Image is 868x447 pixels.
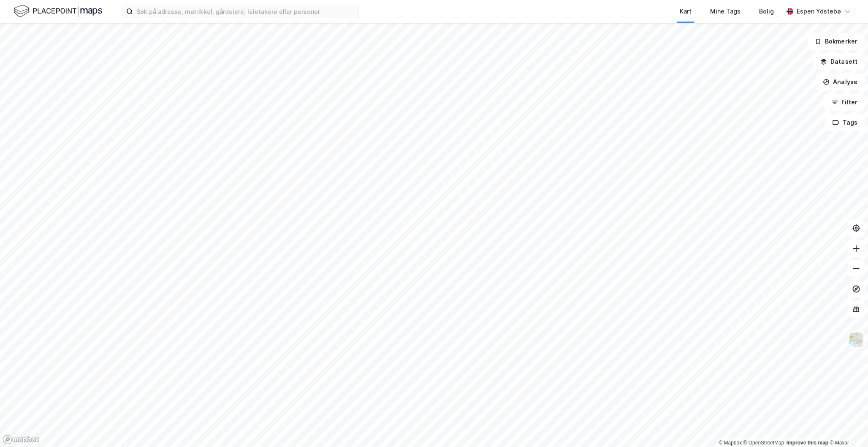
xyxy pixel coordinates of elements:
[826,406,868,447] div: Kontrollprogram for chat
[825,114,865,131] button: Tags
[3,435,40,444] a: Mapbox homepage
[826,406,868,447] iframe: Chat Widget
[710,6,741,16] div: Mine Tags
[816,74,865,90] button: Analyse
[787,440,828,446] a: Improve this map
[680,6,692,16] div: Kart
[808,33,865,50] button: Bokmerker
[719,440,742,446] a: Mapbox
[759,6,774,16] div: Bolig
[813,53,865,70] button: Datasett
[797,6,841,16] div: Espen Ydstebø
[133,5,358,18] input: Søk på adresse, matrikkel, gårdeiere, leietakere eller personer
[824,94,865,111] button: Filter
[743,440,784,446] a: OpenStreetMap
[14,4,102,19] img: logo.f888ab2527a4732fd821a326f86c7f29.svg
[848,332,864,348] img: Z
